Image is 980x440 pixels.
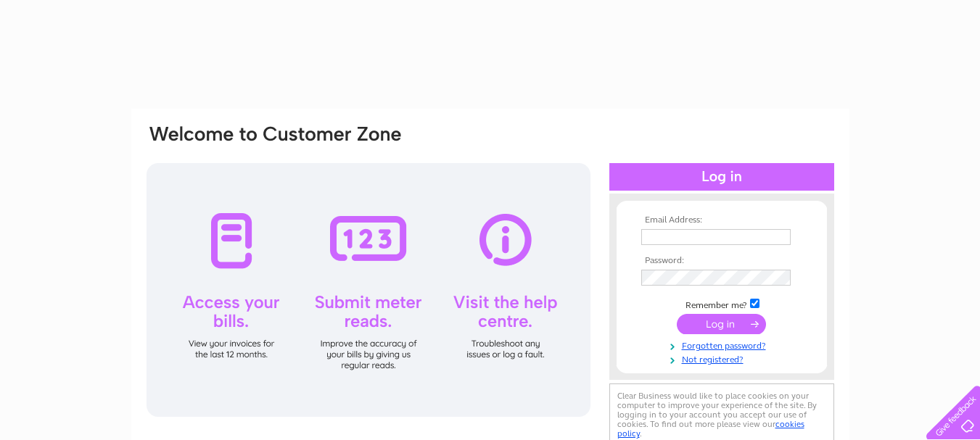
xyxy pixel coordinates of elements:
[638,256,806,266] th: Password:
[641,338,806,352] a: Forgotten password?
[641,352,806,365] a: Not registered?
[638,215,806,225] th: Email Address:
[677,314,766,334] input: Submit
[638,296,806,311] td: Remember me?
[617,419,804,439] a: cookies policy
